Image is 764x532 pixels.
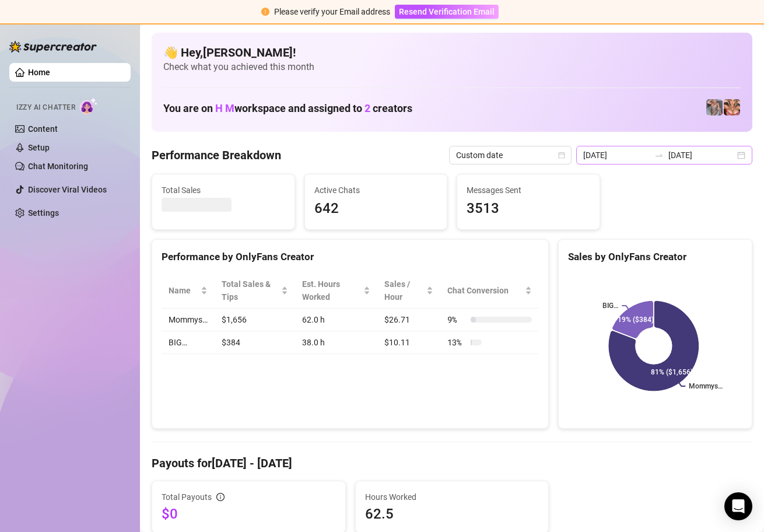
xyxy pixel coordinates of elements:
[9,41,97,52] img: logo-BBDzfeDw.svg
[724,99,740,116] img: pennylondon
[28,124,58,134] a: Content
[216,493,225,501] span: info-circle
[377,273,441,309] th: Sales / Hour
[447,313,466,326] span: 9 %
[162,273,215,309] th: Name
[654,150,664,160] span: swap-right
[384,278,425,303] span: Sales / Hour
[152,147,281,163] h4: Performance Breakdown
[295,331,377,354] td: 38.0 h
[447,284,523,297] span: Chat Conversion
[365,491,539,503] span: Hours Worked
[163,44,741,61] h4: 👋 Hey, [PERSON_NAME] !
[163,61,741,73] span: Check what you achieved this month
[215,102,234,114] span: H M
[377,331,441,354] td: $10.11
[302,278,361,303] div: Est. Hours Worked
[169,284,198,297] span: Name
[274,5,390,18] div: Please verify your Email address
[456,146,565,164] span: Custom date
[28,68,50,77] a: Home
[80,97,98,114] img: AI Chatter
[467,184,590,197] span: Messages Sent
[215,309,295,331] td: $1,656
[558,152,565,159] span: calendar
[314,184,438,197] span: Active Chats
[162,184,285,197] span: Total Sales
[163,102,412,115] h1: You are on workspace and assigned to creators
[28,143,50,152] a: Setup
[162,331,215,354] td: BIG…
[162,505,336,523] span: $0
[162,491,212,503] span: Total Payouts
[568,249,742,265] div: Sales by OnlyFans Creator
[668,149,735,162] input: End date
[377,309,441,331] td: $26.71
[724,492,752,520] div: Open Intercom Messenger
[215,331,295,354] td: $384
[654,150,664,160] span: to
[222,278,279,303] span: Total Sales & Tips
[447,336,466,349] span: 13 %
[152,455,752,471] h4: Payouts for [DATE] - [DATE]
[162,309,215,331] td: Mommys…
[467,198,590,220] span: 3513
[603,302,619,310] text: BIG…
[295,309,377,331] td: 62.0 h
[28,162,88,171] a: Chat Monitoring
[162,249,539,265] div: Performance by OnlyFans Creator
[365,505,539,523] span: 62.5
[583,149,650,162] input: Start date
[16,102,75,113] span: Izzy AI Chatter
[215,273,295,309] th: Total Sales & Tips
[28,208,59,218] a: Settings
[440,273,539,309] th: Chat Conversion
[261,8,269,16] span: exclamation-circle
[689,382,723,390] text: Mommys…
[365,102,370,114] span: 2
[399,7,495,16] span: Resend Verification Email
[395,5,499,19] button: Resend Verification Email
[314,198,438,220] span: 642
[706,99,723,116] img: pennylondonvip
[28,185,107,194] a: Discover Viral Videos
